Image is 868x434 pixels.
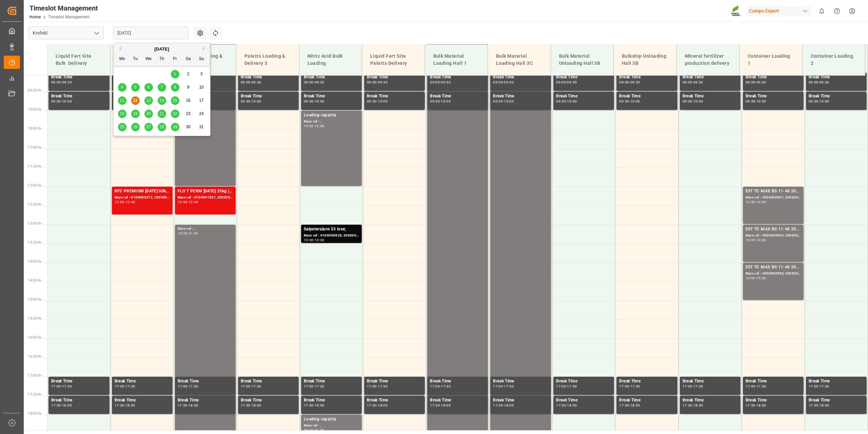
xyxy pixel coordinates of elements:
[693,81,703,84] div: 09:30
[746,239,755,242] div: 13:00
[28,374,42,377] span: 17:00 Hr
[619,81,629,84] div: 09:00
[161,85,163,90] span: 7
[28,203,42,206] span: 12:30 Hr
[304,226,359,233] div: Salpetersäure 53 lose;
[493,93,548,100] div: Break Time
[820,385,829,388] div: 17:30
[125,385,135,388] div: 17:30
[115,378,170,385] div: Break Time
[171,123,179,131] div: Choose Friday, August 29th, 2025
[174,85,176,90] span: 8
[61,385,62,388] div: -
[630,100,640,103] div: 10:00
[173,98,177,103] span: 15
[629,100,630,103] div: -
[115,397,170,404] div: Break Time
[755,81,756,84] div: -
[493,385,503,388] div: 17:00
[629,81,630,84] div: -
[251,81,252,84] div: -
[377,81,378,84] div: -
[731,5,742,17] img: Screenshot%202023-09-29%20at%2010.02.21.png_1712312052.png
[818,385,820,388] div: -
[118,96,126,105] div: Choose Monday, August 11th, 2025
[178,378,233,385] div: Break Time
[51,93,107,100] div: Break Time
[144,110,153,118] div: Choose Wednesday, August 20th, 2025
[314,125,315,128] div: -
[367,100,377,103] div: 09:30
[504,385,514,388] div: 17:30
[367,93,422,100] div: Break Time
[113,26,189,39] input: DD.MM.YYYY
[146,98,151,103] span: 13
[28,279,42,282] span: 14:30 Hr
[683,74,738,81] div: Break Time
[619,93,674,100] div: Break Time
[173,111,177,116] span: 22
[174,72,176,76] span: 1
[378,385,388,388] div: 17:30
[62,385,72,388] div: 17:30
[556,385,566,388] div: 17:00
[304,233,359,239] div: Main ref : 6100000926, 2000000835;
[144,96,153,105] div: Choose Wednesday, August 13th, 2025
[178,188,233,195] div: FLO T PERM [DATE] 25kg (x60) INT;
[184,96,193,105] div: Choose Saturday, August 16th, 2025
[441,81,451,84] div: 09:30
[178,201,188,204] div: 12:00
[367,378,422,385] div: Break Time
[808,50,860,70] div: Container Loading 2
[304,385,314,388] div: 17:00
[28,26,104,39] input: Type to search/select
[809,81,818,84] div: 09:00
[158,123,166,131] div: Choose Thursday, August 28th, 2025
[556,378,611,385] div: Break Time
[51,385,61,388] div: 17:00
[304,239,314,242] div: 13:00
[125,201,135,204] div: 12:45
[134,85,137,90] span: 5
[184,55,193,63] div: Sa
[184,110,193,118] div: Choose Saturday, August 23rd, 2025
[619,50,671,70] div: Bulkship Unloading Hall 3B
[809,74,864,81] div: Break Time
[203,46,207,51] button: Next Month
[619,74,674,81] div: Break Time
[131,110,140,118] div: Choose Tuesday, August 19th, 2025
[252,100,261,103] div: 10:00
[809,100,818,103] div: 09:30
[115,201,124,204] div: 12:00
[746,4,814,17] button: Compo Expert
[566,100,567,103] div: -
[503,385,504,388] div: -
[199,125,203,129] span: 31
[28,127,42,130] span: 10:30 Hr
[305,50,357,70] div: Nitric Acid Bulk Loading
[746,93,801,100] div: Break Time
[809,378,864,385] div: Break Time
[367,74,422,81] div: Break Time
[683,100,692,103] div: 09:30
[567,385,577,388] div: 17:30
[378,81,388,84] div: 09:30
[178,226,233,232] div: Main ref : ,
[241,378,296,385] div: Break Time
[251,385,252,388] div: -
[144,123,153,131] div: Choose Wednesday, August 27th, 2025
[178,397,233,404] div: Break Time
[189,201,198,204] div: 12:45
[158,96,166,105] div: Choose Thursday, August 14th, 2025
[629,385,630,388] div: -
[28,393,42,396] span: 17:30 Hr
[556,100,566,103] div: 09:30
[441,100,451,103] div: 10:00
[746,100,755,103] div: 09:30
[124,385,125,388] div: -
[367,81,377,84] div: 09:00
[377,100,378,103] div: -
[745,50,797,70] div: Container Loading 1
[304,93,359,100] div: Break Time
[755,100,756,103] div: -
